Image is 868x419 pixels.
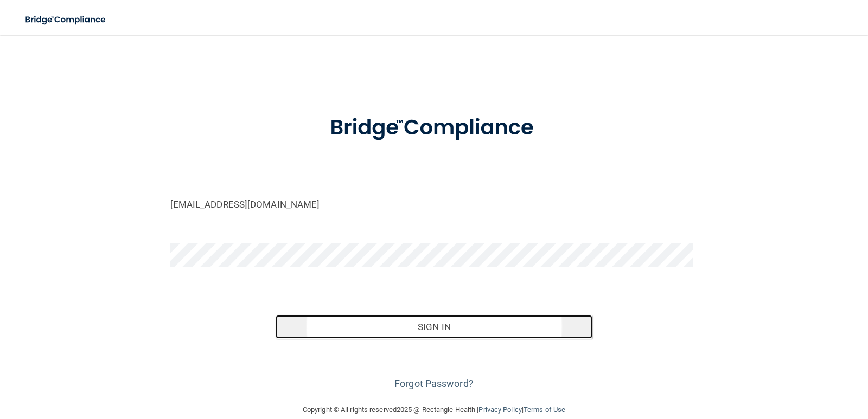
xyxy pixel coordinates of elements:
button: Sign In [276,315,592,339]
img: bridge_compliance_login_screen.278c3ca4.svg [16,9,116,31]
a: Privacy Policy [478,405,521,414]
input: Email [170,192,698,216]
img: bridge_compliance_login_screen.278c3ca4.svg [308,100,560,156]
a: Forgot Password? [394,378,474,389]
a: Terms of Use [524,405,565,414]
